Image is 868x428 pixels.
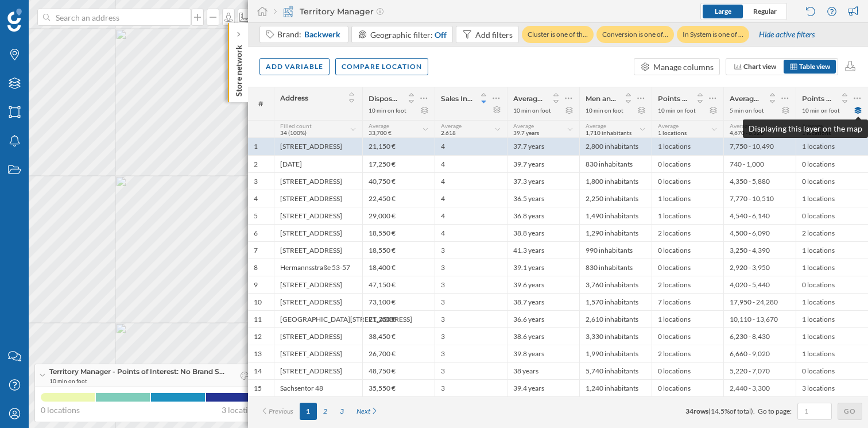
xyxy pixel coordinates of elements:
[254,384,262,393] div: 15
[579,259,652,276] div: 830 inhabitants
[652,224,723,241] div: 2 locations
[579,293,652,310] div: 1,570 inhabitants
[49,377,224,385] span: 10 min on foot
[254,229,258,238] div: 6
[586,122,606,129] span: Average
[507,207,579,224] div: 36.8 years
[796,207,868,224] div: 0 locations
[362,207,435,224] div: 29,000 €
[723,172,796,190] div: 4,350 - 5,880
[723,379,796,396] div: 2,440 - 3,300
[435,327,507,345] div: 3
[579,379,652,396] div: 1,240 inhabitants
[435,379,507,396] div: 3
[362,155,435,172] div: 17,250 €
[723,190,796,207] div: 7,770 - 10,510
[282,6,294,17] img: territory-manager.svg
[507,310,579,327] div: 36.6 years
[280,129,307,136] span: 34 (100%)
[41,404,80,416] span: 0 locations
[723,362,796,379] div: 5,220 - 7,070
[723,155,796,172] div: 740 - 1,000
[435,276,507,293] div: 3
[362,172,435,190] div: 40,750 €
[658,106,696,114] div: 10 min on foot
[277,29,342,40] div: Brand:
[658,122,679,129] span: Average
[579,241,652,259] div: 990 inhabitants
[362,224,435,241] div: 18,550 €
[796,327,868,345] div: 1 locations
[658,94,689,103] span: Points of Interest: Back Factory Bakery Coffee And Bar, Coffee Fellows, [PERSON_NAME] Bakery Coff...
[579,172,652,190] div: 1,800 inhabitants
[507,172,579,190] div: 37.3 years
[652,310,723,327] div: 1 locations
[254,246,258,255] div: 7
[362,293,435,310] div: 73,100 €
[677,26,749,43] div: In System is one of …
[753,25,821,45] div: Hide active filters
[222,404,261,416] span: 3 locations
[254,367,262,376] div: 14
[507,327,579,345] div: 38.6 years
[513,106,551,114] div: 10 min on foot
[723,259,796,276] div: 2,920 - 3,950
[796,310,868,327] div: 1 locations
[652,362,723,379] div: 0 locations
[507,293,579,310] div: 38.7 years
[435,138,507,155] div: 4
[796,190,868,207] div: 1 locations
[796,241,868,259] div: 1 locations
[652,293,723,310] div: 7 locations
[435,172,507,190] div: 4
[274,345,362,362] div: [STREET_ADDRESS]
[796,345,868,362] div: 1 locations
[586,106,623,114] div: 10 min on foot
[369,94,400,103] span: Disposable income by household
[254,280,258,290] div: 9
[796,172,868,190] div: 0 locations
[435,190,507,207] div: 4
[723,327,796,345] div: 6,230 - 8,430
[579,362,652,379] div: 5,740 inhabitants
[652,190,723,207] div: 1 locations
[362,259,435,276] div: 18,400 €
[507,241,579,259] div: 41.3 years
[653,61,714,73] div: Manage columns
[723,241,796,259] div: 3,250 - 4,390
[435,259,507,276] div: 3
[254,142,258,151] div: 1
[435,241,507,259] div: 3
[435,155,507,172] div: 4
[723,345,796,362] div: 6,660 - 9,020
[507,224,579,241] div: 38.8 years
[274,362,362,379] div: [STREET_ADDRESS]
[274,138,362,155] div: [STREET_ADDRESS]
[254,211,258,221] div: 5
[254,349,262,358] div: 13
[254,99,268,109] span: #
[274,259,362,276] div: Hermannsstraße 53-57
[652,379,723,396] div: 0 locations
[579,345,652,362] div: 1,990 inhabitants
[475,29,513,41] div: Add filters
[369,122,389,129] span: Average
[730,122,750,129] span: Average
[274,293,362,310] div: [STREET_ADDRESS]
[369,129,392,136] span: 33,700 €
[730,94,761,103] span: Average footfall in the area (2024): All day (Average)
[708,407,711,415] span: (
[693,407,708,415] span: rows
[274,310,362,327] div: [GEOGRAPHIC_DATA][STREET_ADDRESS]
[362,379,435,396] div: 35,550 €
[441,94,472,103] span: Sales Index
[796,379,868,396] div: 3 locations
[723,224,796,241] div: 4,500 - 6,090
[362,241,435,259] div: 18,550 €
[579,310,652,327] div: 2,610 inhabitants
[441,129,456,136] span: 2.618
[685,407,693,415] span: 34
[579,190,652,207] div: 2,250 inhabitants
[513,94,545,103] span: Average age
[274,241,362,259] div: [STREET_ADDRESS]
